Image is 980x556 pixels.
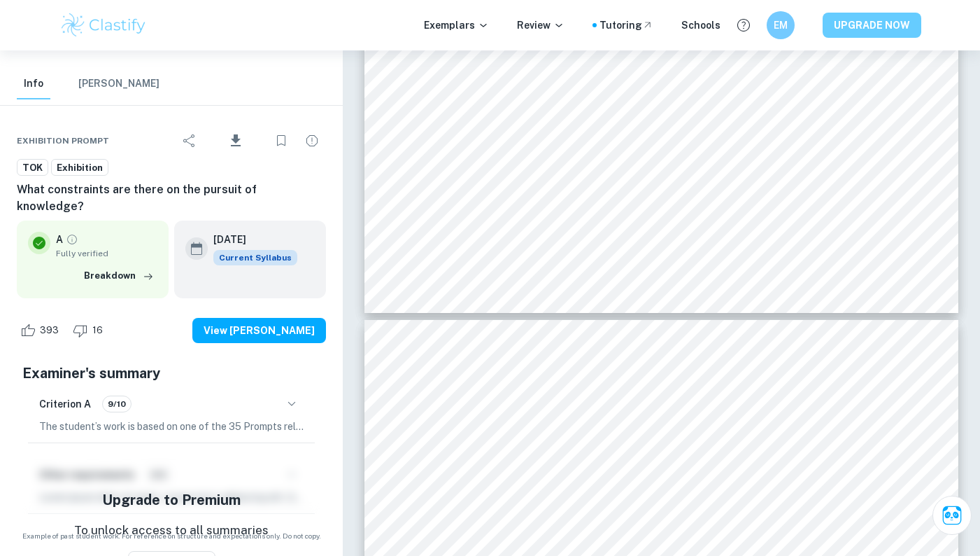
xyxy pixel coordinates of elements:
div: This exemplar is based on the current syllabus. Feel free to refer to it for inspiration/ideas wh... [213,250,297,265]
button: EM [767,11,795,39]
div: Download [206,123,264,159]
p: The student’s work is based on one of the 35 Prompts released by the IBO for the examination sess... [39,419,304,434]
a: Schools [681,18,720,33]
button: Help and Feedback [732,13,755,37]
button: Info [17,69,50,99]
h6: What constraints are there on the pursuit of knowledge? [17,181,326,215]
a: Grade fully verified [66,233,78,246]
button: [PERSON_NAME] [78,69,159,99]
button: Breakdown [80,265,157,286]
h6: EM [772,18,788,33]
a: Exhibition [51,159,108,176]
div: Share [176,127,204,155]
div: Bookmark [267,127,295,155]
span: Current Syllabus [213,250,297,265]
p: Review [517,18,564,33]
div: Dislike [69,319,111,342]
button: UPGRADE NOW [823,13,921,38]
div: Report issue [298,127,326,155]
span: Fully verified [56,247,157,260]
p: A [56,232,63,247]
button: Ask Clai [932,496,972,535]
h5: Upgrade to Premium [102,489,241,510]
span: 16 [85,324,111,338]
h6: Criterion A [39,396,91,412]
span: Exhibition [52,161,108,175]
span: Example of past student work. For reference on structure and expectations only. Do not copy. [17,531,326,541]
img: Clastify logo [59,11,148,39]
p: Exemplars [424,18,489,33]
p: To unlock access to all summaries [74,522,269,540]
span: Exhibition Prompt [17,134,109,147]
span: 9/10 [103,398,131,410]
span: TOK [17,161,48,175]
h6: [DATE] [213,232,286,247]
span: 393 [32,324,66,338]
a: Tutoring [599,18,653,33]
a: TOK [17,159,48,176]
div: Like [17,319,66,342]
h5: Examiner's summary [22,363,320,384]
button: View [PERSON_NAME] [192,318,326,343]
